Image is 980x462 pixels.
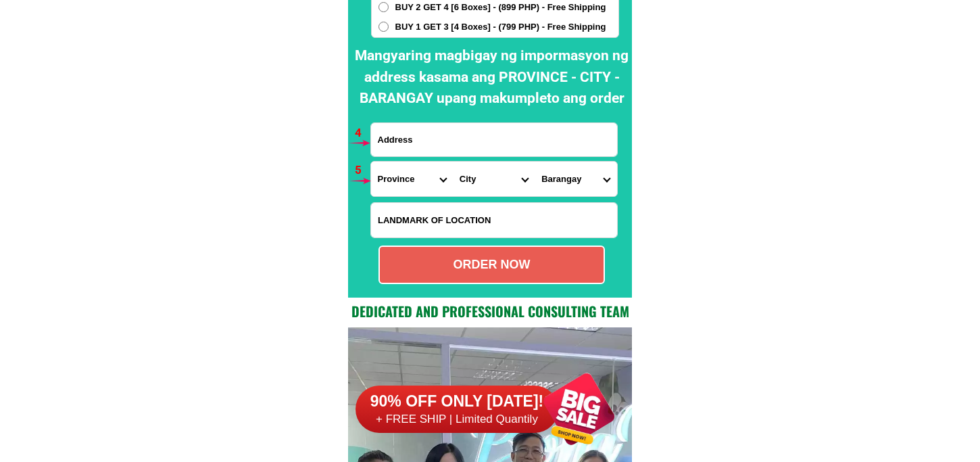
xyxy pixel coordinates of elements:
select: Select commune [535,162,616,196]
div: ORDER NOW [380,256,604,274]
input: BUY 1 GET 3 [4 Boxes] - (799 PHP) - Free Shipping [378,22,389,32]
h6: 90% OFF ONLY [DATE]! [356,392,558,412]
h6: 5 [355,162,370,179]
select: Select district [453,162,535,196]
input: Input LANDMARKOFLOCATION [371,203,617,237]
span: BUY 1 GET 3 [4 Boxes] - (799 PHP) - Free Shipping [395,20,606,34]
input: BUY 2 GET 4 [6 Boxes] - (899 PHP) - Free Shipping [378,2,389,12]
span: BUY 2 GET 4 [6 Boxes] - (899 PHP) - Free Shipping [395,1,606,14]
h2: Mangyaring magbigay ng impormasyon ng address kasama ang PROVINCE - CITY - BARANGAY upang makumpl... [351,45,632,110]
input: Input address [371,123,617,156]
select: Select province [371,162,453,196]
h6: + FREE SHIP | Limited Quantily [356,412,558,427]
h2: Dedicated and professional consulting team [348,301,632,321]
h6: 4 [355,124,370,142]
